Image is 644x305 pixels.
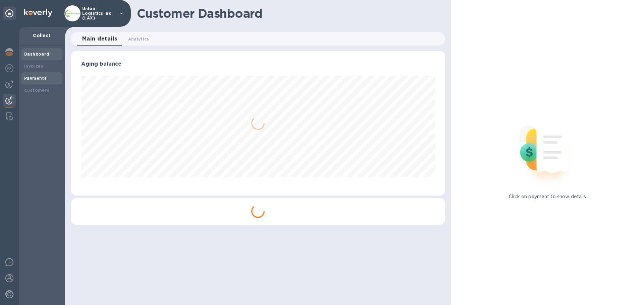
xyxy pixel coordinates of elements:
[81,61,435,67] h3: Aging balance
[3,7,16,20] div: Unpin categories
[24,64,43,69] b: Invoices
[24,76,47,81] b: Payments
[82,6,116,20] p: Union Logistics Inc (LAX)
[509,193,586,200] p: Click on payment to show details
[128,35,149,43] span: Analytics
[137,6,440,20] h1: Customer Dashboard
[5,64,13,72] img: Foreign exchange
[24,88,50,93] b: Customers
[24,52,50,57] b: Dashboard
[24,32,60,39] p: Collect
[82,34,117,44] span: Main details
[24,9,52,17] img: Logo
